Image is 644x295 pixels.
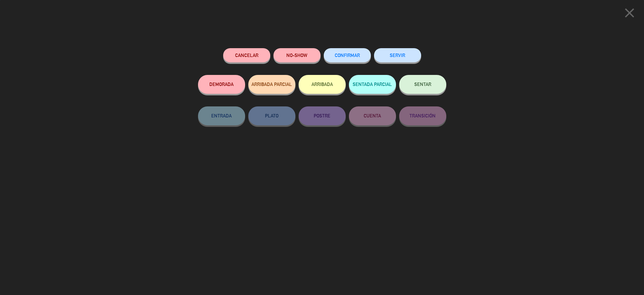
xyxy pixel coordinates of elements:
i: close [622,5,637,21]
button: ARRIBADA [299,75,346,94]
span: CONFIRMAR [335,53,360,58]
button: SERVIR [374,48,421,62]
button: NO-SHOW [273,48,321,62]
button: PLATO [248,106,295,125]
span: ARRIBADA PARCIAL [251,82,292,87]
button: SENTAR [399,75,446,94]
button: POSTRE [299,106,346,125]
button: TRANSICIÓN [399,106,446,125]
button: ARRIBADA PARCIAL [248,75,295,94]
button: SENTADA PARCIAL [349,75,396,94]
button: DEMORADA [198,75,245,94]
button: ENTRADA [198,106,245,125]
span: SENTAR [414,82,431,87]
button: CUENTA [349,106,396,125]
button: close [620,5,639,23]
button: CONFIRMAR [324,48,371,62]
button: Cancelar [223,48,270,62]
